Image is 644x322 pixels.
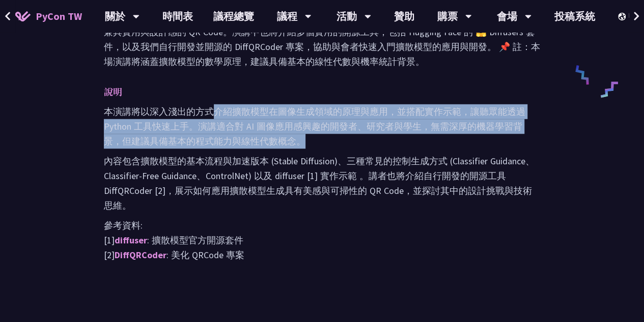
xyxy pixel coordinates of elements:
[104,84,520,99] p: 說明
[104,218,540,262] p: 參考資料: [1] : 擴散模型官方開源套件 [2] : 美化 QRCode 專案
[104,104,540,148] p: 本演講將以深入淺出的方式介紹擴散模型在圖像生成領域的原理與應用，並搭配實作示範，讓聽眾能透過 Python 工具快速上手。演講適合對 AI 圖像應用感興趣的開發者、研究者與學生，無需深厚的機器學...
[115,249,166,261] a: DiffQRCoder
[104,154,540,213] p: 內容包含擴散模型的基本流程與加速版本 (Stable Diffusion)、三種常見的控制生成方式 (Classifier Guidance、Classifier-Free Guidance、C...
[618,13,628,20] img: Locale Icon
[36,9,82,24] span: PyCon TW
[5,4,92,29] a: PyCon TW
[15,11,31,21] img: Home icon of PyCon TW 2025
[115,234,147,246] a: diffuser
